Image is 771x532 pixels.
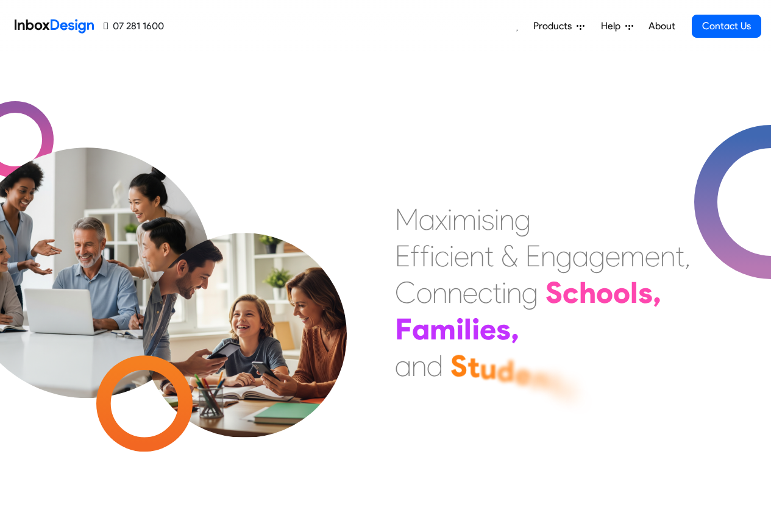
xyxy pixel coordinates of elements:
div: l [464,311,472,347]
div: o [416,274,432,311]
div: t [467,349,480,385]
div: C [395,274,416,311]
div: x [435,201,447,238]
div: s [560,370,575,406]
div: a [572,238,589,274]
div: e [514,356,531,392]
div: u [480,350,497,387]
div: m [452,201,477,238]
div: M [395,201,419,238]
div: , [653,274,661,311]
div: e [645,238,660,274]
span: Help [601,19,625,34]
div: g [556,238,572,274]
div: i [430,238,435,274]
div: S [545,274,563,311]
div: l [630,274,638,311]
div: S [450,347,467,384]
div: c [478,274,492,311]
div: a [395,347,411,384]
div: g [589,238,605,274]
div: m [430,311,456,347]
a: Products [528,14,589,38]
div: n [469,238,485,274]
div: s [481,201,494,238]
div: i [494,201,499,238]
div: g [522,274,538,311]
div: d [497,353,514,389]
div: c [563,274,579,311]
div: e [605,238,620,274]
div: t [675,238,684,274]
div: f [420,238,430,274]
div: i [472,311,480,347]
div: n [506,274,522,311]
div: n [499,201,514,238]
a: About [645,14,678,38]
div: n [541,238,556,274]
div: c [435,238,449,274]
div: a [419,201,435,238]
div: i [477,201,481,238]
div: s [638,274,653,311]
div: i [502,274,506,311]
div: n [447,274,463,311]
div: i [447,201,452,238]
a: 07 281 1600 [104,19,164,34]
div: E [525,238,541,274]
div: t [485,238,494,274]
div: F [395,311,412,347]
div: E [395,238,410,274]
div: e [463,274,478,311]
div: i [449,238,454,274]
div: o [596,274,613,311]
div: n [660,238,675,274]
span: Products [533,19,577,34]
div: f [410,238,420,274]
div: n [531,360,548,396]
div: e [454,238,469,274]
img: parents_with_child.png [117,182,372,438]
div: s [496,311,511,347]
div: a [412,311,430,347]
div: i [456,311,464,347]
a: Contact Us [692,15,761,38]
div: , [511,311,519,347]
div: e [480,311,496,347]
div: t [492,274,502,311]
div: h [579,274,596,311]
div: , [684,238,691,274]
div: m [620,238,645,274]
a: Help [596,14,638,38]
div: & [501,238,518,274]
div: d [427,347,443,384]
div: . [575,376,583,413]
div: Maximising Efficient & Engagement, Connecting Schools, Families, and Students. [395,201,691,384]
div: o [613,274,630,311]
div: t [548,364,560,401]
div: g [514,201,531,238]
div: n [432,274,447,311]
div: n [411,347,427,384]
